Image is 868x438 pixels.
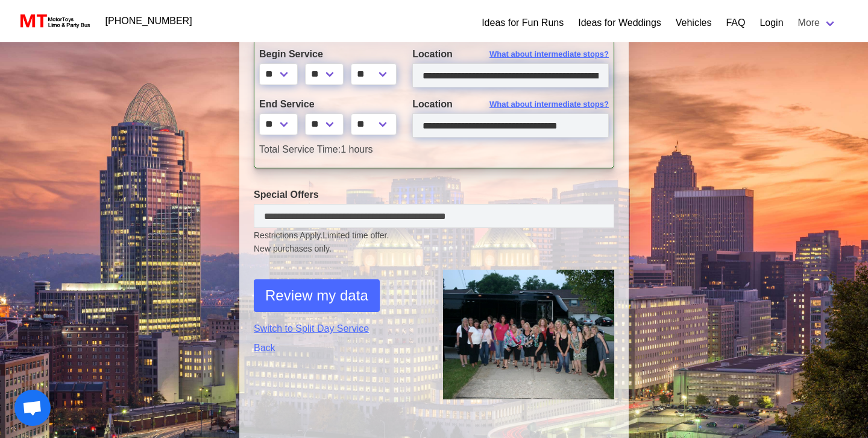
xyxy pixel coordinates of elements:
a: Login [759,16,783,30]
span: Location [412,99,453,109]
img: MotorToys Logo [17,13,91,30]
a: More [791,11,844,35]
a: Vehicles [676,16,712,30]
span: Limited time offer. [322,229,389,242]
a: Ideas for Fun Runs [482,16,564,30]
img: 1.png [443,270,614,399]
div: 1 hours [250,142,618,157]
a: [PHONE_NUMBER] [98,9,200,33]
span: Review my data [265,285,368,306]
small: Restrictions Apply. [254,230,614,255]
label: Special Offers [254,188,614,202]
a: FAQ [726,16,745,30]
a: Ideas for Weddings [578,16,661,30]
span: Location [412,49,453,59]
span: New purchases only. [254,243,614,255]
a: Back [254,341,425,355]
label: Begin Service [259,47,394,62]
span: What about intermediate stops? [489,48,609,60]
button: Review my data [254,279,380,312]
a: Switch to Split Day Service [254,322,425,336]
span: What about intermediate stops? [489,98,609,110]
div: Open chat [14,390,51,426]
label: End Service [259,97,394,112]
span: Total Service Time: [259,144,341,154]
